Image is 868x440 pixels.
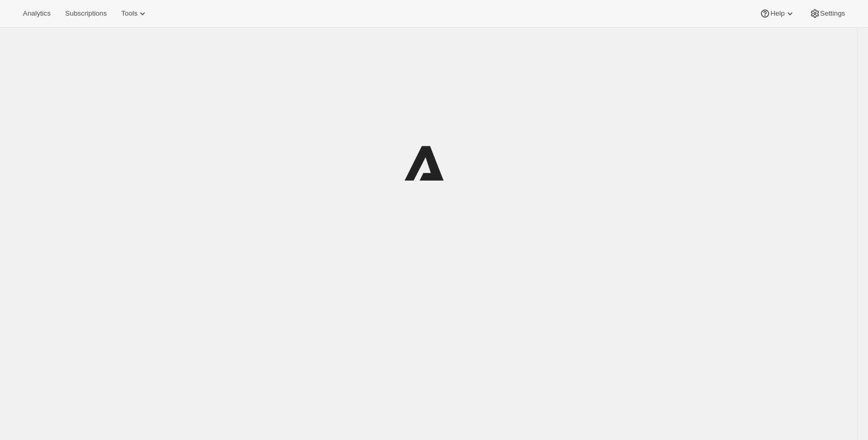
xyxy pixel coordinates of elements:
[121,9,137,18] span: Tools
[115,6,154,21] button: Tools
[59,6,113,21] button: Subscriptions
[770,9,784,18] span: Help
[754,6,801,21] button: Help
[23,9,50,18] span: Analytics
[65,9,107,18] span: Subscriptions
[820,9,845,18] span: Settings
[804,6,851,21] button: Settings
[17,6,57,21] button: Analytics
